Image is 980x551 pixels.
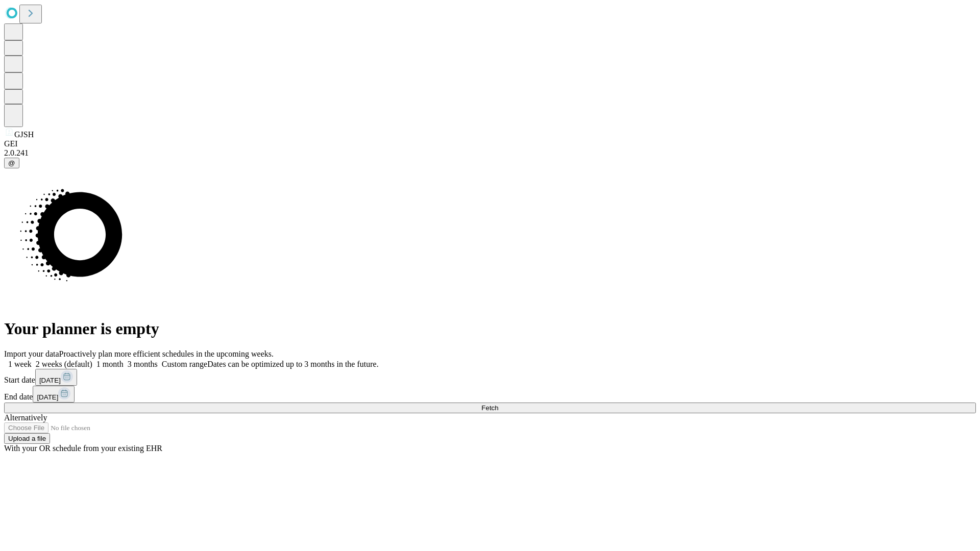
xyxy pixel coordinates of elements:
span: Proactively plan more efficient schedules in the upcoming weeks. [59,349,274,358]
span: [DATE] [37,393,58,401]
div: 2.0.241 [4,148,976,158]
div: Start date [4,369,976,386]
span: 1 week [8,360,32,368]
span: Alternatively [4,413,47,422]
button: [DATE] [33,386,75,403]
span: Import your data [4,349,59,358]
span: Fetch [481,404,498,412]
span: Dates can be optimized up to 3 months in the future. [207,360,378,368]
button: @ [4,158,19,168]
button: [DATE] [35,369,77,386]
span: [DATE] [39,377,61,384]
button: Fetch [4,403,976,413]
span: 2 weeks (default) [36,360,92,368]
div: End date [4,386,976,403]
span: @ [8,159,15,167]
span: 1 month [96,360,124,368]
div: GEI [4,139,976,148]
h1: Your planner is empty [4,319,976,338]
span: GJSH [14,130,34,139]
button: Upload a file [4,433,50,444]
span: Custom range [162,360,207,368]
span: 3 months [128,360,158,368]
span: With your OR schedule from your existing EHR [4,444,162,453]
